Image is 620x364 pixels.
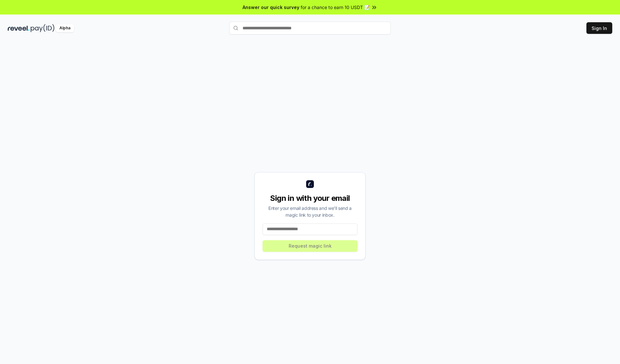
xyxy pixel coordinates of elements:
button: Sign In [586,22,612,34]
span: Answer our quick survey [243,4,299,11]
img: pay_id [31,24,55,32]
div: Alpha [56,24,74,32]
div: Enter your email address and we’ll send a magic link to your inbox. [263,205,357,218]
span: for a chance to earn 10 USDT 📝 [301,4,370,11]
img: reveel_dark [8,24,29,32]
div: Sign in with your email [263,193,357,203]
img: logo_small [306,180,314,188]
